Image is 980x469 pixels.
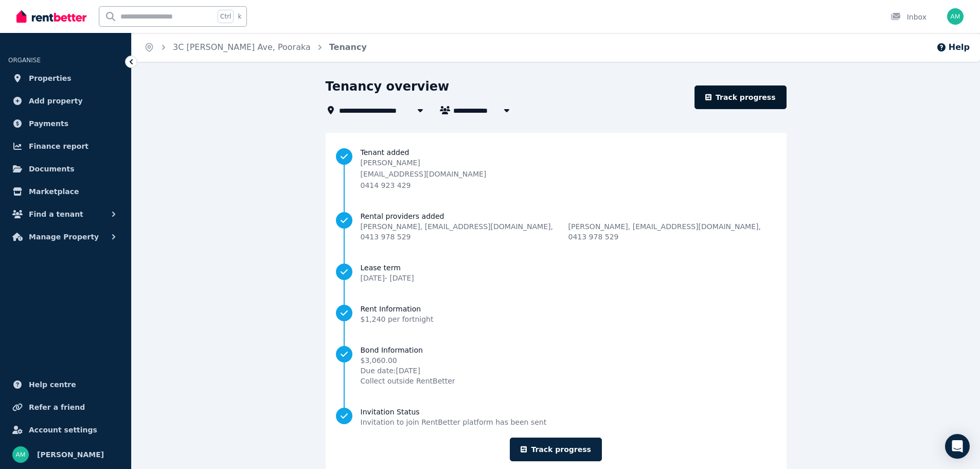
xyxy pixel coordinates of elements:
a: Invitation StatusInvitation to join RentBetter platform has been sent [336,407,776,427]
span: Find a tenant [29,208,83,220]
a: Rent Information$1,240 per fortnight [336,304,776,324]
span: $3,060.00 [361,355,455,366]
div: Inbox [890,12,926,22]
nav: Progress [336,147,776,427]
span: [PERSON_NAME] , [EMAIL_ADDRESS][DOMAIN_NAME] , 0413 978 529 [568,221,776,242]
span: [DATE] - [DATE] [361,274,414,282]
a: Tenancy [329,42,367,52]
a: Track progress [694,85,787,109]
span: Collect outside RentBetter [361,376,455,386]
a: Tenant added[PERSON_NAME][EMAIL_ADDRESS][DOMAIN_NAME]0414 923 429 [336,147,776,190]
div: Open Intercom Messenger [945,434,970,459]
button: Help [936,41,970,54]
span: Documents [29,163,75,175]
a: Add property [8,91,123,111]
span: Finance report [29,140,88,152]
a: Bond Information$3,060.00Due date:[DATE]Collect outside RentBetter [336,345,776,386]
img: RentBetter [16,9,86,24]
a: Lease term[DATE]- [DATE] [336,263,776,283]
span: Manage Property [29,231,99,243]
p: [EMAIL_ADDRESS][DOMAIN_NAME] [361,169,487,179]
a: Track progress [510,438,602,461]
span: [PERSON_NAME] [37,448,104,461]
img: Ali Mohammadi [947,8,964,25]
a: Properties [8,68,123,89]
nav: Breadcrumb [132,33,379,62]
span: [PERSON_NAME] , [EMAIL_ADDRESS][DOMAIN_NAME] , 0413 978 529 [361,221,568,242]
a: Payments [8,113,123,134]
button: Find a tenant [8,204,123,224]
a: Account settings [8,420,123,440]
span: Ctrl [218,10,234,23]
a: Rental providers added[PERSON_NAME], [EMAIL_ADDRESS][DOMAIN_NAME], 0413 978 529[PERSON_NAME], [EM... [336,211,776,242]
span: Refer a friend [29,401,85,413]
span: ORGANISE [8,57,41,64]
p: [PERSON_NAME] [361,158,487,168]
span: Invitation to join RentBetter platform has been sent [361,417,547,427]
span: $1,240 per fortnight [361,315,434,323]
img: Ali Mohammadi [12,446,29,463]
a: Documents [8,159,123,179]
a: Finance report [8,136,123,157]
span: Tenant added [361,147,759,158]
span: Account settings [29,424,97,436]
span: Bond Information [361,345,455,355]
a: 3C [PERSON_NAME] Ave, Pooraka [173,42,311,52]
span: Lease term [361,263,414,273]
span: 0414 923 429 [361,181,411,189]
span: Marketplace [29,185,79,198]
span: Rent Information [361,304,434,314]
span: Help centre [29,378,76,391]
span: Invitation Status [361,407,547,417]
h1: Tenancy overview [326,78,450,95]
button: Manage Property [8,227,123,247]
span: Payments [29,117,68,130]
span: Add property [29,95,83,107]
a: Help centre [8,374,123,395]
span: k [238,12,241,21]
span: Due date: [DATE] [361,366,455,376]
a: Marketplace [8,181,123,202]
a: Refer a friend [8,397,123,418]
span: Rental providers added [361,211,776,221]
span: Properties [29,72,72,84]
